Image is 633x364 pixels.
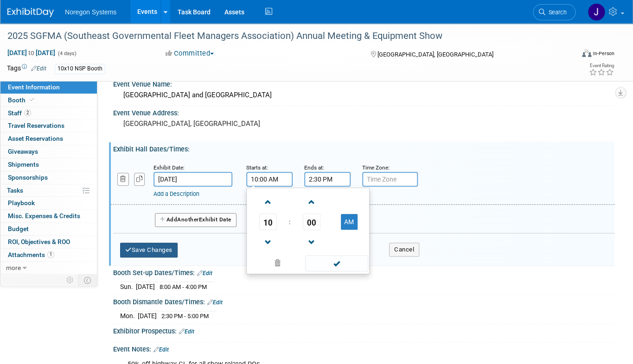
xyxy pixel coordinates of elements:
a: Decrement Hour [259,230,277,254]
span: ROI, Objectives & ROO [8,238,70,245]
div: Event Notes: [113,342,614,354]
pre: [GEOGRAPHIC_DATA], [GEOGRAPHIC_DATA] [123,119,312,128]
div: Event Venue Address: [113,106,614,118]
a: Edit [31,65,46,72]
a: Shipments [0,158,97,171]
div: 2025 SGFMA (Southeast Governmental Fleet Managers Association) Annual Meeting & Equipment Show [4,28,563,44]
a: Search [533,4,575,20]
div: Exhibit Hall Dates/Times: [113,142,614,154]
img: Format-Inperson.png [582,50,591,57]
span: Pick Minute [303,213,320,230]
button: Committed [162,49,217,58]
small: Exhibit Date: [153,164,185,171]
small: Ends at: [304,164,324,171]
a: Tasks [0,184,97,197]
span: 2:30 PM - 5:00 PM [161,313,209,320]
a: Edit [207,299,223,306]
button: AM [341,214,358,230]
span: Search [545,9,567,16]
button: Save Changes [120,243,178,257]
span: to [27,49,36,56]
span: Tasks [7,187,23,194]
small: Time Zone: [362,164,390,171]
td: Toggle Event Tabs [78,274,97,286]
a: Misc. Expenses & Credits [0,210,97,222]
input: End Time [304,172,351,187]
a: Increment Minute [303,190,320,213]
td: [DATE] [136,282,155,291]
a: Asset Reservations [0,132,97,145]
a: Sponsorships [0,171,97,184]
div: Event Format [525,48,614,62]
span: Shipments [8,161,39,168]
span: Another [177,216,199,223]
a: ROI, Objectives & ROO [0,236,97,248]
span: Playbook [8,199,35,207]
span: Misc. Expenses & Credits [8,212,80,220]
div: Event Venue Name: [113,77,614,89]
a: Edit [153,346,169,353]
span: Staff [8,109,31,117]
div: Booth Set-up Dates/Times: [113,266,614,278]
div: Exhibitor Prospectus: [113,324,614,336]
span: Event Information [8,83,60,91]
a: Edit [179,328,194,335]
span: Noregon Systems [65,8,116,16]
a: Booth [0,94,97,107]
small: Starts at: [246,164,268,171]
span: Attachments [8,251,54,258]
span: 8:00 AM - 4:00 PM [160,283,207,290]
a: Staff2 [0,107,97,119]
a: Clear selection [249,257,306,270]
a: Decrement Minute [303,230,320,254]
a: Travel Reservations [0,119,97,132]
span: Sponsorships [8,174,48,181]
span: (4 days) [57,50,77,56]
a: Attachments1 [0,249,97,261]
td: Mon. [120,311,138,320]
span: Budget [8,225,29,232]
span: Pick Hour [259,213,277,230]
i: Booth reservation complete [30,97,34,102]
a: Budget [0,223,97,235]
span: Booth [8,96,36,104]
div: 10x10 NSP Booth [55,64,105,74]
span: more [6,264,21,271]
a: more [0,262,97,274]
img: ExhibitDay [7,8,54,17]
input: Start Time [246,172,293,187]
a: Done [305,257,369,270]
a: Event Information [0,81,97,94]
span: 2 [24,109,31,116]
td: : [287,213,292,230]
span: [GEOGRAPHIC_DATA], [GEOGRAPHIC_DATA] [377,51,493,58]
a: Edit [197,270,212,276]
td: Personalize Event Tab Strip [62,274,78,286]
div: Booth Dismantle Dates/Times: [113,295,614,307]
a: Playbook [0,197,97,209]
span: 1 [47,251,54,258]
button: Cancel [389,243,419,257]
input: Time Zone [362,172,418,187]
div: In-Person [593,50,614,57]
td: Tags [7,63,46,74]
a: Add a Description [153,190,199,197]
span: [DATE] [DATE] [7,49,56,57]
span: Giveaways [8,148,38,155]
span: Asset Reservations [8,135,63,142]
input: Date [153,172,232,187]
td: Sun. [120,282,136,291]
a: Giveaways [0,145,97,158]
div: Event Rating [589,63,614,68]
td: [DATE] [138,311,157,320]
span: Travel Reservations [8,122,64,129]
a: Increment Hour [259,190,277,213]
button: AddAnotherExhibit Date [155,213,237,227]
img: Johana Gil [588,3,605,21]
div: [GEOGRAPHIC_DATA] and [GEOGRAPHIC_DATA] [120,88,607,102]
